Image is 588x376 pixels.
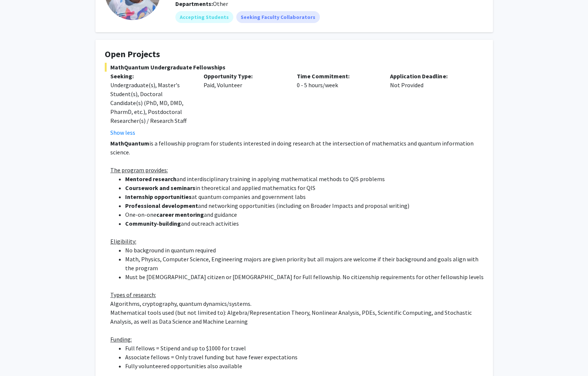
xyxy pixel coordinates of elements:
div: Paid, Volunteer [198,72,291,137]
div: Not Provided [384,72,478,137]
h4: Open Projects [105,49,484,60]
strong: career mentoring [156,211,204,218]
u: Types of research: [110,291,156,298]
li: and networking opportunities (including on Broader Impacts and proposal writing) [125,201,484,210]
p: Mathematical tools used (but not limited to): Algebra/Representation Theory, Nonlinear Analysis, ... [110,308,484,326]
li: Fully volunteered opportunities also available [125,362,484,370]
li: One-on-one and guidance [125,210,484,219]
iframe: Chat [6,343,32,370]
li: and outreach activities [125,219,484,228]
strong: Internship opportunities [125,193,192,200]
u: Eligibility: [110,238,136,245]
li: Associate fellows = Only travel funding but have fewer expectations [125,353,484,362]
p: Application Deadline: [390,72,472,81]
mat-chip: Accepting Students [175,11,233,23]
li: at quantum companies and government labs [125,192,484,201]
strong: Professional development [125,202,198,209]
li: Full fellows = Stipend and up to $1000 for travel [125,344,484,353]
strong: MathQuantum [110,140,149,147]
strong: Community-building [125,220,181,227]
u: Funding: [110,336,132,343]
div: Undergraduate(s), Master's Student(s), Doctoral Candidate(s) (PhD, MD, DMD, PharmD, etc.), Postdo... [110,81,192,125]
mat-chip: Seeking Faculty Collaborators [236,11,320,23]
div: 0 - 5 hours/week [291,72,384,137]
strong: Mentored research [125,175,176,183]
button: Show less [110,128,135,137]
p: Seeking: [110,72,192,81]
p: is a fellowship program for students interested in doing research at the intersection of mathemat... [110,139,484,157]
u: The program provides: [110,166,168,174]
span: MathQuantum Undergraduate Fellowships [105,63,484,72]
li: Must be [DEMOGRAPHIC_DATA] citizen or [DEMOGRAPHIC_DATA] for Full fellowship. No citizenship requ... [125,272,484,281]
li: in theoretical and applied mathematics for QIS [125,183,484,192]
li: and interdisciplinary training in applying mathematical methods to QIS problems [125,174,484,183]
li: Math, Physics, Computer Science, Engineering majors are given priority but all majors are welcome... [125,255,484,272]
p: Algorithms, cryptography, quantum dynamics/systems. [110,299,484,308]
p: Time Commitment: [297,72,379,81]
p: Opportunity Type: [204,72,286,81]
strong: Coursework and seminars [125,184,195,192]
li: No background in quantum required [125,246,484,255]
